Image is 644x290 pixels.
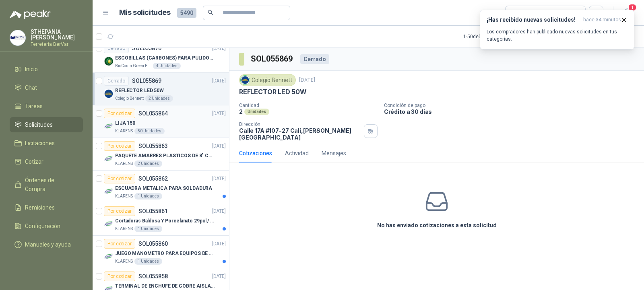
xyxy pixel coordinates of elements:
h3: ¡Has recibido nuevas solicitudes! [487,16,580,23]
div: Actividad [285,149,309,158]
p: TERMINAL DE ENCHUFE DE COBRE AISLADO PARA 12AWG [115,282,215,290]
p: 2 [239,108,243,115]
img: Company Logo [104,219,114,229]
p: SOL055869 [132,78,161,84]
img: Company Logo [104,56,114,66]
div: 50 Unidades [134,128,165,134]
p: KLARENS [115,160,133,167]
div: Por cotizar [104,141,135,151]
p: [DATE] [212,110,226,117]
span: search [208,10,213,15]
div: Colegio Bennett [239,74,296,86]
div: Cerrado [104,43,129,53]
p: JUEGO MANOMETRO PARA EQUIPOS DE ARGON Y OXICORTE VICTOR [115,250,215,257]
p: SOL055870 [132,45,161,51]
p: Ferreteria BerVar [31,42,83,47]
p: [DATE] [212,142,226,150]
div: Todas [510,8,527,17]
p: REFLECTOR LED 50W [115,87,164,95]
span: Manuales y ayuda [25,240,71,249]
p: KLARENS [115,226,133,232]
span: Solicitudes [25,120,53,129]
p: [DATE] [212,208,226,215]
img: Company Logo [241,76,250,84]
p: ESCUADRA METALICA PARA SOLDADURA [115,185,212,192]
span: Órdenes de Compra [25,176,75,193]
div: Por cotizar [104,109,135,118]
p: KLARENS [115,258,133,265]
a: Licitaciones [10,136,83,151]
p: SOL055858 [138,274,168,279]
h3: SOL055869 [251,53,294,65]
span: Remisiones [25,203,55,212]
img: Company Logo [104,89,114,99]
div: Cerrado [300,54,329,64]
div: Unidades [244,109,269,115]
img: Company Logo [10,30,25,45]
p: PAQUETE AMARRES PLASTICOS DE 8" COLOR NEGRO [115,152,215,160]
p: [DATE] [212,240,226,248]
p: SOL055861 [138,208,168,214]
p: STHEPANIA [PERSON_NAME] [31,29,83,40]
a: Órdenes de Compra [10,173,83,197]
div: Por cotizar [104,239,135,249]
div: Por cotizar [104,206,135,216]
img: Logo peakr [10,10,51,19]
div: 1 Unidades [134,258,162,265]
a: Por cotizarSOL055863[DATE] Company LogoPAQUETE AMARRES PLASTICOS DE 8" COLOR NEGROKLARENS2 Unidades [93,138,229,171]
div: Cerrado [104,76,129,86]
p: [DATE] [212,45,226,52]
p: [DATE] [212,273,226,280]
div: Por cotizar [104,271,135,281]
a: CerradoSOL055870[DATE] Company LogoESCOBILLAS (CARBONES) PARA PULIDORA DEWALTBioCosta Green Energ... [93,40,229,73]
a: Remisiones [10,200,83,215]
a: Configuración [10,218,83,234]
button: ¡Has recibido nuevas solicitudes!hace 34 minutos Los compradores han publicado nuevas solicitudes... [480,10,634,49]
span: Inicio [25,65,38,74]
a: Por cotizarSOL055860[DATE] Company LogoJUEGO MANOMETRO PARA EQUIPOS DE ARGON Y OXICORTE VICTORKLA... [93,236,229,268]
img: Company Logo [104,154,114,164]
a: Solicitudes [10,117,83,132]
p: KLARENS [115,128,133,134]
p: SOL055863 [138,143,168,149]
div: 2 Unidades [134,160,162,167]
span: hace 34 minutos [583,16,621,23]
a: Tareas [10,99,83,114]
a: Cotizar [10,154,83,169]
div: Por cotizar [104,174,135,183]
div: Cotizaciones [239,149,272,158]
img: Company Logo [104,252,114,261]
p: [DATE] [212,77,226,85]
p: SOL055862 [138,176,168,181]
p: [DATE] [299,76,315,84]
h3: No has enviado cotizaciones a esta solicitud [377,221,497,230]
a: Inicio [10,62,83,77]
p: Crédito a 30 días [384,108,641,115]
a: Por cotizarSOL055862[DATE] Company LogoESCUADRA METALICA PARA SOLDADURAKLARENS1 Unidades [93,171,229,203]
button: 1 [620,6,634,20]
p: LIJA 150 [115,119,135,127]
div: 1 Unidades [134,226,162,232]
span: Tareas [25,102,43,111]
img: Company Logo [104,187,114,196]
p: Condición de pago [384,103,641,108]
span: 1 [628,4,637,11]
p: Calle 17A #107-27 Cali , [PERSON_NAME][GEOGRAPHIC_DATA] [239,127,361,141]
h1: Mis solicitudes [119,7,171,19]
p: SOL055860 [138,241,168,247]
p: SOL055864 [138,111,168,116]
div: 2 Unidades [145,95,173,102]
p: Colegio Bennett [115,95,144,102]
a: Por cotizarSOL055861[DATE] Company LogoCortadoras Baldosa Y Porcelanato 29pul / 74cm - Truper 158... [93,203,229,236]
span: Chat [25,83,37,92]
img: Company Logo [104,121,114,131]
p: BioCosta Green Energy S.A.S [115,63,151,69]
p: Cantidad [239,103,378,108]
p: Dirección [239,121,361,127]
div: Mensajes [322,149,346,158]
p: Cortadoras Baldosa Y Porcelanato 29pul / 74cm - Truper 15827 [115,217,215,225]
a: CerradoSOL055869[DATE] Company LogoREFLECTOR LED 50WColegio Bennett2 Unidades [93,73,229,105]
p: KLARENS [115,193,133,200]
p: ESCOBILLAS (CARBONES) PARA PULIDORA DEWALT [115,54,215,62]
span: 5490 [177,8,196,18]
